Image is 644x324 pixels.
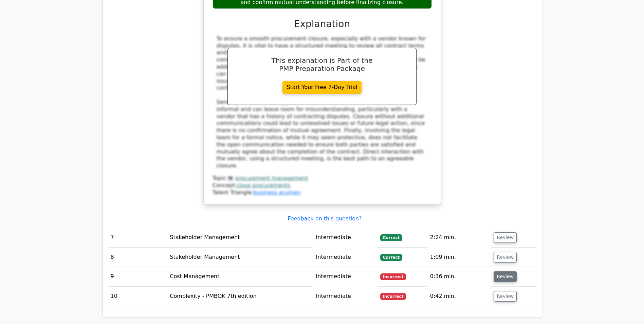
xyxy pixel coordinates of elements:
[167,228,313,247] td: Stakeholder Management
[380,293,406,300] span: Incorrect
[108,248,167,267] td: 8
[282,81,362,94] a: Start Your Free 7-Day Trial
[237,182,290,188] a: close procurements
[427,248,491,267] td: 1:09 min.
[167,248,313,267] td: Stakeholder Management
[380,234,402,241] span: Correct
[108,228,167,247] td: 7
[288,215,362,222] a: Feedback on this question?
[217,35,428,169] div: To ensure a smooth procurement closure, especially with a vendor known for disputes, it is vital ...
[427,287,491,306] td: 0:42 min.
[108,287,167,306] td: 10
[313,228,378,247] td: Intermediate
[213,182,432,189] div: Concept:
[494,291,517,302] button: Review
[253,189,300,196] a: business acumen
[213,175,432,182] div: Topic:
[167,287,313,306] td: Complexity - PMBOK 7th edition
[217,18,428,30] h3: Explanation
[235,175,308,181] a: procurement management
[494,232,517,243] button: Review
[427,267,491,286] td: 0:36 min.
[167,267,313,286] td: Cost Management
[494,271,517,282] button: Review
[380,254,402,261] span: Correct
[380,273,406,280] span: Incorrect
[494,252,517,263] button: Review
[427,228,491,247] td: 2:24 min.
[213,175,432,196] div: Talent Triangle:
[313,267,378,286] td: Intermediate
[313,248,378,267] td: Intermediate
[313,287,378,306] td: Intermediate
[108,267,167,286] td: 9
